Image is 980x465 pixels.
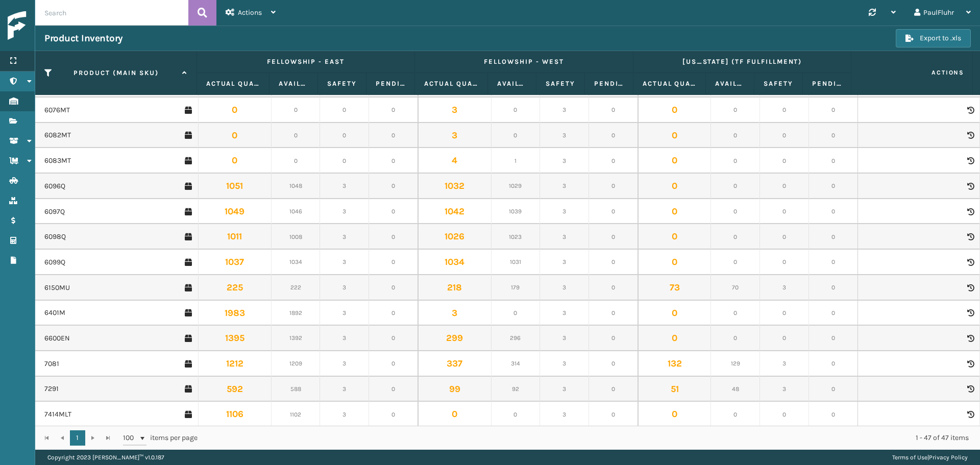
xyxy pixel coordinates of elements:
td: 1209 [272,351,321,377]
td: 0 [272,97,321,123]
td: 0 [492,301,541,326]
label: Fellowship - East [206,57,406,66]
td: 0 [589,174,638,199]
a: 6096Q [44,181,65,191]
td: 0 [369,351,418,377]
td: 222 [272,275,321,301]
a: 6097Q [44,207,65,217]
td: 3 [540,250,589,275]
td: 0 [589,97,638,123]
span: 100 [123,433,138,443]
td: 299 [418,326,492,351]
td: 0 [492,402,541,427]
td: 0 [809,351,858,377]
td: 0 [369,123,418,149]
td: 3 [320,174,369,199]
a: 6099Q [44,257,65,267]
td: 3 [320,250,369,275]
td: 0 [589,402,638,427]
td: 1026 [418,224,492,250]
td: 0 [760,402,809,427]
td: 0 [760,123,809,149]
td: 99 [418,377,492,402]
span: Actions [238,8,262,17]
td: 3 [418,97,492,123]
td: 0 [198,97,272,123]
a: Privacy Policy [929,454,968,461]
i: Product Activity [967,335,973,342]
td: 1034 [418,250,492,275]
td: 0 [589,351,638,377]
td: 337 [418,351,492,377]
i: Product Activity [967,360,973,368]
td: 0 [809,148,858,174]
td: 0 [760,97,809,123]
td: 70 [711,275,760,301]
td: 0 [760,199,809,225]
td: 0 [492,123,541,149]
td: 1011 [198,224,272,250]
td: 1046 [272,199,321,225]
a: 6150MU [44,283,70,293]
td: 0 [711,123,760,149]
td: 3 [760,377,809,402]
td: 0 [711,402,760,427]
div: 1 - 47 of 47 items [212,433,969,443]
td: 0 [369,275,418,301]
td: 3 [320,351,369,377]
span: items per page [123,430,198,446]
td: 3 [320,402,369,427]
td: 3 [320,199,369,225]
td: 225 [198,275,272,301]
td: 3 [540,301,589,326]
td: 0 [272,123,321,149]
td: 3 [540,123,589,149]
td: 3 [540,377,589,402]
td: 1042 [418,199,492,225]
td: 0 [272,148,321,174]
p: Copyright 2023 [PERSON_NAME]™ v 1.0.187 [47,450,164,465]
td: 0 [369,174,418,199]
td: 1102 [272,402,321,427]
td: 0 [760,148,809,174]
td: 1892 [272,301,321,326]
td: 0 [711,174,760,199]
td: 0 [760,224,809,250]
td: 0 [809,275,858,301]
td: 51 [638,377,712,402]
td: 3 [760,275,809,301]
h3: Product Inventory [44,32,123,44]
td: 0 [638,148,712,174]
td: 0 [638,250,712,275]
td: 0 [760,174,809,199]
td: 3 [540,224,589,250]
td: 1212 [198,351,272,377]
i: Product Activity [967,183,973,190]
td: 0 [369,377,418,402]
label: Pending [812,79,842,88]
td: 0 [711,224,760,250]
label: Actual Quantity [643,79,697,88]
td: 0 [809,97,858,123]
td: 0 [320,148,369,174]
td: 0 [760,326,809,351]
td: 0 [809,174,858,199]
i: Product Activity [967,157,973,164]
td: 3 [540,275,589,301]
td: 3 [418,301,492,326]
td: 0 [638,224,712,250]
td: 0 [809,123,858,149]
label: Product (MAIN SKU) [56,68,177,78]
td: 0 [809,402,858,427]
td: 0 [760,250,809,275]
td: 0 [320,123,369,149]
i: Product Activity [967,132,973,139]
td: 3 [540,199,589,225]
td: 0 [809,199,858,225]
td: 1049 [198,199,272,225]
td: 0 [711,250,760,275]
span: Actions [854,64,970,81]
td: 0 [369,301,418,326]
td: 0 [809,250,858,275]
a: 6098Q [44,232,66,242]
